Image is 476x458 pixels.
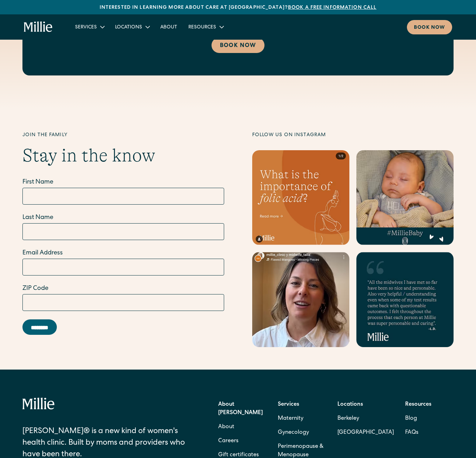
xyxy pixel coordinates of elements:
[278,402,299,407] strong: Services
[218,420,234,434] a: About
[414,24,445,32] div: Book now
[75,24,97,31] div: Services
[22,213,224,223] label: Last Name
[218,434,239,448] a: Careers
[22,178,224,335] form: Email Form
[405,412,417,426] a: Blog
[22,132,224,139] div: Join the family
[22,248,224,258] label: Email Address
[218,402,263,416] strong: About [PERSON_NAME]
[278,412,303,426] a: Maternity
[22,284,224,293] label: ZIP Code
[183,21,229,33] div: Resources
[407,20,452,34] a: Book now
[337,426,394,440] a: [GEOGRAPHIC_DATA]
[337,412,394,426] a: Berkeley
[22,145,224,166] h2: Stay in the know
[278,426,309,440] a: Gynecology
[22,178,224,187] label: First Name
[405,426,418,440] a: FAQs
[288,5,376,10] a: Book a free information call
[115,24,142,31] div: Locations
[155,21,183,33] a: About
[188,24,216,31] div: Resources
[69,21,109,33] div: Services
[337,402,363,407] strong: Locations
[109,21,155,33] div: Locations
[24,21,53,33] a: home
[405,402,431,407] strong: Resources
[252,132,454,139] div: Follow us on Instagram
[212,38,264,53] a: Book Now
